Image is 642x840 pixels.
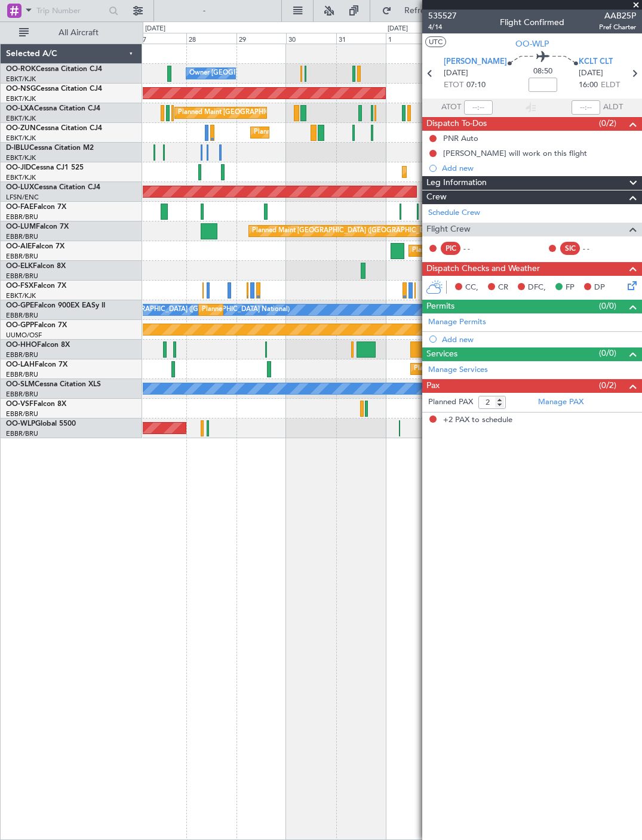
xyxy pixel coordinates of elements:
[583,243,610,254] div: - -
[428,396,473,408] label: Planned PAX
[13,23,130,42] button: All Aircraft
[463,243,490,254] div: - -
[444,67,468,79] span: [DATE]
[441,242,460,255] div: PIC
[236,33,287,44] div: 29
[443,133,478,143] div: PNR Auto
[189,64,351,82] div: Owner [GEOGRAPHIC_DATA]-[GEOGRAPHIC_DATA]
[6,164,84,171] a: OO-JIDCessna CJ1 525
[601,79,620,91] span: ELDT
[6,173,36,182] a: EBKT/KJK
[6,410,38,419] a: EBBR/BRU
[6,204,33,211] span: OO-FAE
[533,66,552,78] span: 08:50
[254,124,393,141] div: Planned Maint Kortrijk-[GEOGRAPHIC_DATA]
[579,56,613,68] span: KCLT CLT
[560,242,580,255] div: SIC
[6,302,105,309] a: OO-GPEFalcon 900EX EASy II
[579,79,598,91] span: 16:00
[6,381,101,388] a: OO-SLMCessna Citation XLS
[376,1,448,20] button: Refresh
[6,302,34,309] span: OO-GPE
[6,125,102,132] a: OO-ZUNCessna Citation CJ4
[498,282,508,294] span: CR
[6,223,69,230] a: OO-LUMFalcon 7X
[6,263,66,270] a: OO-ELKFalcon 8X
[6,105,34,112] span: OO-LXA
[426,347,457,361] span: Services
[599,300,616,312] span: (0/0)
[599,379,616,392] span: (0/2)
[6,184,34,191] span: OO-LUX
[6,390,38,399] a: EBBR/BRU
[444,79,463,91] span: ETOT
[6,370,38,379] a: EBBR/BRU
[6,401,66,408] a: OO-VSFFalcon 8X
[528,282,546,294] span: DFC,
[426,117,487,131] span: Dispatch To-Dos
[137,33,187,44] div: 27
[579,67,603,79] span: [DATE]
[252,222,468,240] div: Planned Maint [GEOGRAPHIC_DATA] ([GEOGRAPHIC_DATA] National)
[6,311,38,320] a: EBBR/BRU
[6,144,29,152] span: D-IBLU
[426,190,447,204] span: Crew
[428,316,486,328] a: Manage Permits
[443,414,512,426] span: +2 PAX to schedule
[178,104,394,122] div: Planned Maint [GEOGRAPHIC_DATA] ([GEOGRAPHIC_DATA] National)
[464,100,493,115] input: --:--
[6,361,35,368] span: OO-LAH
[6,144,94,152] a: D-IBLUCessna Citation M2
[6,282,66,290] a: OO-FSXFalcon 7X
[6,331,42,340] a: UUMO/OSF
[6,232,38,241] a: EBBR/BRU
[412,242,600,260] div: Planned Maint [GEOGRAPHIC_DATA] ([GEOGRAPHIC_DATA])
[428,10,457,22] span: 535527
[6,85,36,93] span: OO-NSG
[6,134,36,143] a: EBKT/KJK
[186,33,236,44] div: 28
[6,381,35,388] span: OO-SLM
[6,213,38,221] a: EBBR/BRU
[6,341,37,349] span: OO-HHO
[466,79,486,91] span: 07:10
[599,347,616,359] span: (0/0)
[599,117,616,130] span: (0/2)
[426,176,487,190] span: Leg Information
[145,24,165,34] div: [DATE]
[6,164,31,171] span: OO-JID
[388,24,408,34] div: [DATE]
[428,22,457,32] span: 4/14
[6,66,102,73] a: OO-ROKCessna Citation CJ4
[599,10,636,22] span: AAB25P
[426,300,454,313] span: Permits
[6,204,66,211] a: OO-FAEFalcon 7X
[286,33,336,44] div: 30
[6,420,76,427] a: OO-WLPGlobal 5500
[426,379,440,393] span: Pax
[6,282,33,290] span: OO-FSX
[426,262,540,276] span: Dispatch Checks and Weather
[442,163,636,173] div: Add new
[594,282,605,294] span: DP
[406,163,545,181] div: Planned Maint Kortrijk-[GEOGRAPHIC_DATA]
[6,361,67,368] a: OO-LAHFalcon 7X
[6,322,34,329] span: OO-GPP
[6,291,36,300] a: EBKT/KJK
[90,301,290,319] div: No Crew [GEOGRAPHIC_DATA] ([GEOGRAPHIC_DATA] National)
[6,263,33,270] span: OO-ELK
[6,85,102,93] a: OO-NSGCessna Citation CJ4
[6,193,39,202] a: LFSN/ENC
[6,272,38,281] a: EBBR/BRU
[6,420,35,427] span: OO-WLP
[6,94,36,103] a: EBKT/KJK
[6,252,38,261] a: EBBR/BRU
[566,282,575,294] span: FP
[6,125,36,132] span: OO-ZUN
[500,16,564,29] div: Flight Confirmed
[428,364,488,376] a: Manage Services
[6,114,36,123] a: EBKT/KJK
[394,7,444,15] span: Refresh
[336,33,386,44] div: 31
[6,243,32,250] span: OO-AIE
